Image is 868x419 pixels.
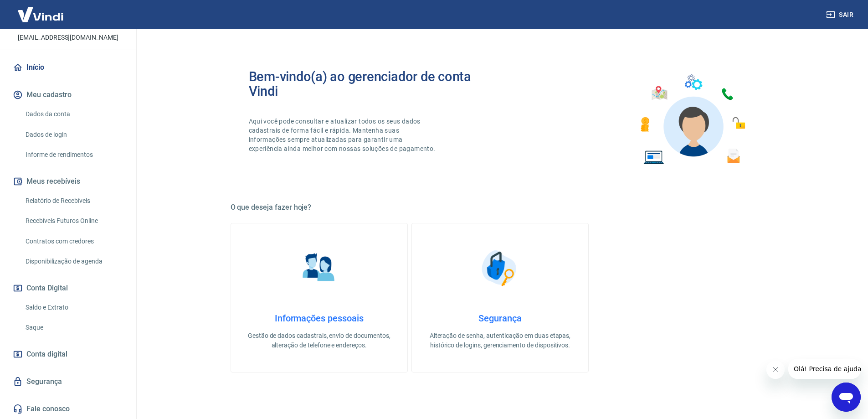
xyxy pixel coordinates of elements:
a: Informe de rendimentos [22,145,125,164]
a: Saldo e Extrato [22,298,125,317]
a: Fale conosco [11,399,125,419]
h5: O que deseja fazer hoje? [231,203,770,212]
img: Informações pessoais [296,245,342,291]
h4: Segurança [426,313,574,324]
p: Aqui você pode consultar e atualizar todos os seus dados cadastrais de forma fácil e rápida. Mant... [249,117,437,153]
a: Dados da conta [22,105,125,124]
a: Contratos com credores [22,232,125,251]
p: Gestão de dados cadastrais, envio de documentos, alteração de telefone e endereços. [246,331,393,350]
img: Segurança [477,245,523,291]
a: Segurança [11,372,125,392]
p: [PERSON_NAME] CPF 023.643.719-45 [7,10,129,29]
p: [EMAIL_ADDRESS][DOMAIN_NAME] [18,33,118,42]
span: Olá! Precisa de ajuda? [5,6,77,14]
h4: Informações pessoais [246,313,393,324]
a: Disponibilização de agenda [22,252,125,271]
iframe: Mensagem da empresa [788,359,861,379]
h2: Bem-vindo(a) ao gerenciador de conta Vindi [249,69,500,98]
button: Sair [824,6,857,23]
button: Conta Digital [11,278,125,298]
a: Conta digital [11,344,125,364]
a: Saque [22,318,125,337]
p: Alteração de senha, autenticação em duas etapas, histórico de logins, gerenciamento de dispositivos. [426,331,574,350]
a: Recebíveis Futuros Online [22,212,125,230]
button: Meu cadastro [11,85,125,105]
a: Dados de login [22,125,125,144]
a: Início [11,57,125,78]
img: Imagem de um avatar masculino com diversos icones exemplificando as funcionalidades do gerenciado... [632,69,752,170]
button: Meus recebíveis [11,171,125,191]
iframe: Fechar mensagem [766,361,785,379]
a: Informações pessoaisInformações pessoaisGestão de dados cadastrais, envio de documentos, alteraçã... [231,223,408,372]
span: Conta digital [26,348,67,361]
a: Relatório de Recebíveis [22,191,125,210]
iframe: Botão para abrir a janela de mensagens [832,383,861,412]
a: SegurançaSegurançaAlteração de senha, autenticação em duas etapas, histórico de logins, gerenciam... [411,223,589,372]
img: Vindi [11,0,70,28]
